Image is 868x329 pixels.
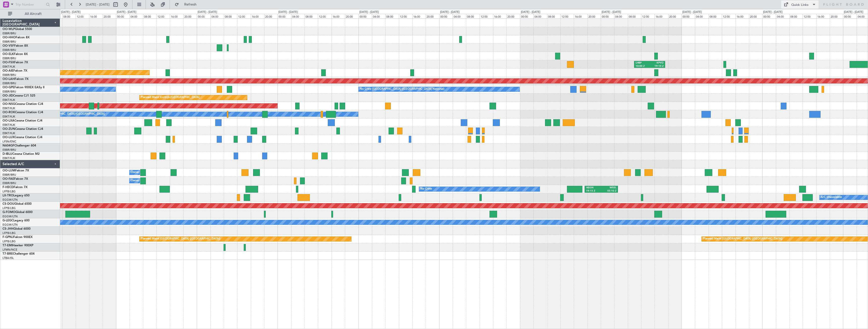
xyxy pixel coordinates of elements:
div: 20:00 [183,14,197,18]
a: EBKT/KJK [3,106,15,110]
div: 08:00 [466,14,479,18]
button: Refresh [172,1,203,9]
a: T7-BREChallenger 604 [3,252,35,255]
span: Refresh [180,3,201,6]
a: OO-LXACessna Citation CJ4 [3,119,42,122]
div: WSSL [601,186,616,190]
span: OO-LUX [3,136,14,139]
span: OO-ELK [3,53,14,56]
div: Quick Links [791,3,808,8]
a: EBBR/BRU [3,148,16,152]
a: OO-JIDCessna CJ1 525 [3,94,35,97]
a: OO-LAHFalcon 7X [3,78,29,81]
span: F-GPNJ [3,236,13,239]
a: LFMN/NCE [3,248,17,252]
div: [DATE] - [DATE] [278,10,298,14]
a: EBBR/BRU [3,56,16,60]
div: 12:00 [803,14,816,18]
a: OO-LUMFalcon 7X [3,169,29,172]
div: [DATE] - [DATE] [682,10,702,14]
div: 16:00 [412,14,426,18]
a: LFSN/ENC [3,140,16,143]
span: OO-ZUN [3,128,15,131]
div: 04:00 [129,14,143,18]
a: G-FOMOGlobal 6000 [3,211,33,214]
span: OO-FAE [3,177,14,181]
div: 12:00 [237,14,251,18]
div: 04:00 [372,14,385,18]
div: 20:00 [264,14,278,18]
a: OO-ZUNCessna Citation CJ4 [3,128,43,131]
div: Planned Maint [GEOGRAPHIC_DATA] ([GEOGRAPHIC_DATA]) [703,235,782,243]
div: 16:00 [89,14,102,18]
a: T7-EMIHawker 900XP [3,244,33,247]
div: 04:00 [776,14,789,18]
a: EGGW/LTN [3,223,18,227]
div: 08:00 [224,14,237,18]
div: No Crew [420,185,432,193]
a: OO-NSGCessna Citation CJ4 [3,103,43,106]
a: EBBR/BRU [3,40,16,44]
span: G-FOMO [3,211,15,214]
span: All Aircraft [13,12,53,16]
div: Planned Maint [GEOGRAPHIC_DATA] ([GEOGRAPHIC_DATA]) [141,235,220,243]
div: 20:00 [668,14,682,18]
div: 16:00 [332,14,345,18]
div: [DATE] - [DATE] [117,10,136,14]
div: 20:00 [830,14,843,18]
div: 12:00 [399,14,412,18]
a: EGGW/LTN [3,198,18,202]
div: 04:00 [210,14,224,18]
span: OO-GPE [3,86,14,89]
div: Planned Maint Kortrijk-[GEOGRAPHIC_DATA] [141,94,200,101]
div: Owner Melsbroek Air Base [131,169,165,176]
div: LHBP [636,61,649,65]
span: OO-LXA [3,119,14,122]
div: 00:00 [197,14,210,18]
div: [DATE] - [DATE] [521,10,540,14]
div: 08:00 [547,14,560,18]
div: 08:00 [143,14,156,18]
span: OO-AIE [3,69,13,72]
div: 16:00 [574,14,587,18]
div: A/C Unavailable [821,194,842,201]
div: 08:00 [789,14,803,18]
div: 08:00 [305,14,318,18]
a: CS-DOUGlobal 6500 [3,202,32,205]
span: OO-ROK [3,111,15,114]
div: 16:00 [493,14,506,18]
span: OO-LUM [3,169,15,172]
a: LTBA/ISL [3,256,14,260]
div: 20:00 [749,14,762,18]
div: 16:00 [736,14,749,18]
a: N604GFChallenger 604 [3,144,36,147]
a: LFPB/LBG [3,240,16,243]
a: LFPB/LBG [3,190,16,193]
div: 19:10 Z [650,65,664,68]
div: HEGN [586,186,601,190]
div: [DATE] - [DATE] [359,10,379,14]
span: T7-BRE [3,252,13,255]
a: LFPB/LBG [3,206,16,210]
a: EBBR/BRU [3,181,16,185]
div: [DATE] - [DATE] [602,10,621,14]
div: 12:00 [722,14,735,18]
div: 10:00 Z [636,65,649,68]
div: 00:00 [116,14,129,18]
span: OO-HHO [3,36,16,39]
a: OO-FSXFalcon 7X [3,61,28,64]
a: EBKT/KJK [3,131,15,135]
a: G-LEGCLegacy 600 [3,219,30,222]
span: OO-NSG [3,103,15,106]
div: 20:00 [506,14,520,18]
div: 08:00 [628,14,641,18]
div: [DATE] - [DATE] [440,10,459,14]
div: 00:00 [439,14,453,18]
div: 20:00 [426,14,439,18]
a: CS-JHHGlobal 6000 [3,227,31,230]
a: OO-WLPGlobal 5500 [3,28,32,31]
div: [DATE] - [DATE] [198,10,217,14]
div: 04:00 [614,14,628,18]
span: OO-FSX [3,61,14,64]
a: EBBR/BRU [3,173,16,177]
